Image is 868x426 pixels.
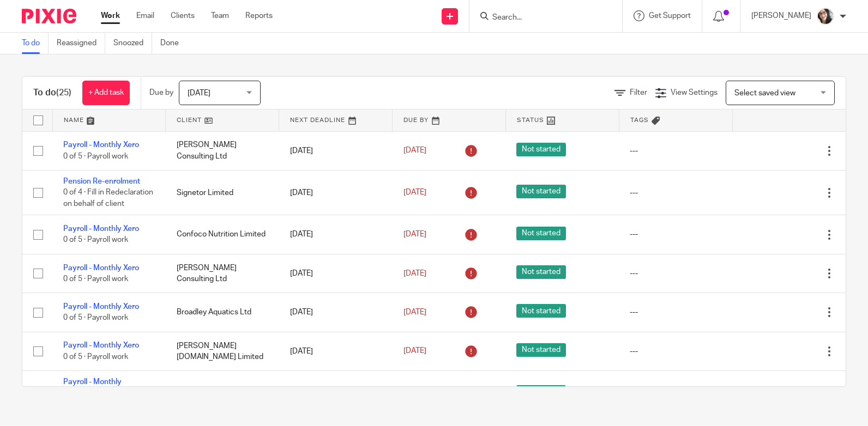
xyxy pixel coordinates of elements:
[630,89,647,96] span: Filter
[166,254,279,293] td: [PERSON_NAME] Consulting Ltd
[166,332,279,370] td: [PERSON_NAME] [DOMAIN_NAME] Limited
[166,215,279,254] td: Confoco Nutrition Limited
[516,343,566,357] span: Not started
[33,87,71,99] h1: To do
[63,189,153,208] span: 0 of 4 · Fill in Redeclaration on behalf of client
[403,270,426,277] span: [DATE]
[279,215,393,254] td: [DATE]
[649,12,691,20] span: Get Support
[63,314,128,322] span: 0 of 5 · Payroll work
[160,33,187,54] a: Done
[63,225,139,233] a: Payroll - Monthly Xero
[166,371,279,416] td: Rare Crew Ltd.
[149,87,173,98] p: Due by
[630,145,721,156] div: ---
[279,170,393,215] td: [DATE]
[63,141,139,149] a: Payroll - Monthly Xero
[630,268,721,279] div: ---
[279,293,393,332] td: [DATE]
[63,303,139,311] a: Payroll - Monthly Xero
[734,89,795,97] span: Select saved view
[403,147,426,155] span: [DATE]
[403,188,426,196] span: [DATE]
[516,265,566,279] span: Not started
[279,131,393,170] td: [DATE]
[516,385,566,399] span: Not started
[751,10,811,21] p: [PERSON_NAME]
[22,9,76,23] img: Pixie
[403,308,426,316] span: [DATE]
[630,187,721,198] div: ---
[166,170,279,215] td: Signetor Limited
[101,10,120,21] a: Work
[403,348,426,355] span: [DATE]
[630,346,721,357] div: ---
[63,264,139,272] a: Payroll - Monthly Xero
[630,229,721,240] div: ---
[166,293,279,332] td: Broadley Aquatics Ltd
[56,88,71,97] span: (25)
[516,185,566,198] span: Not started
[817,8,834,25] img: me%20(1).jpg
[63,275,128,283] span: 0 of 5 · Payroll work
[279,332,393,370] td: [DATE]
[113,33,152,54] a: Snoozed
[516,227,566,240] span: Not started
[63,342,139,349] a: Payroll - Monthly Xero
[671,89,718,96] span: View Settings
[57,33,105,54] a: Reassigned
[166,131,279,170] td: [PERSON_NAME] Consulting Ltd
[516,304,566,318] span: Not started
[82,81,130,105] a: + Add task
[630,117,649,123] span: Tags
[22,33,49,54] a: To do
[63,236,128,244] span: 0 of 5 · Payroll work
[279,371,393,416] td: [DATE]
[245,10,273,21] a: Reports
[63,153,128,160] span: 0 of 5 · Payroll work
[211,10,229,21] a: Team
[516,143,566,156] span: Not started
[630,307,721,318] div: ---
[63,378,122,397] a: Payroll - Monthly (ThePayrollSite)
[491,13,589,23] input: Search
[136,10,154,21] a: Email
[63,178,140,185] a: Pension Re-enrolment
[63,353,128,361] span: 0 of 5 · Payroll work
[171,10,195,21] a: Clients
[279,254,393,293] td: [DATE]
[188,89,210,97] span: [DATE]
[403,230,426,238] span: [DATE]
